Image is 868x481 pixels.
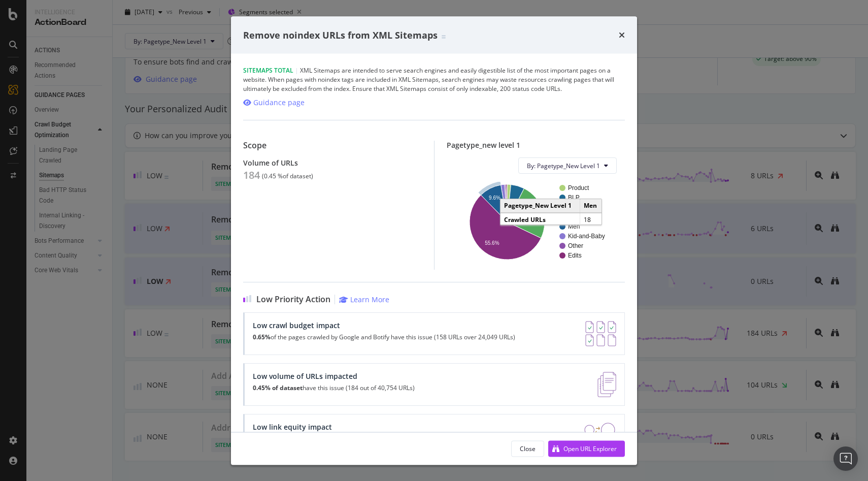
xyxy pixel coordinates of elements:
button: By: Pagetype_New Level 1 [518,157,617,174]
text: Women [568,204,589,211]
div: Low link equity impact [253,423,425,431]
div: Learn More [350,295,389,304]
a: Learn More [339,295,389,304]
text: Men [568,223,580,230]
span: Low Priority Action [256,295,330,304]
div: Low crawl budget impact [253,321,515,330]
span: Sitemaps Total [243,66,293,75]
div: XML Sitemaps are intended to serve search engines and easily digestible list of the most importan... [243,66,625,93]
text: Product [568,184,589,191]
text: 24.6% [523,211,538,216]
div: Volume of URLs [243,158,422,167]
svg: A chart. [455,182,613,262]
div: Open Intercom Messenger [833,446,858,471]
span: By: Pagetype_New Level 1 [527,161,600,170]
text: Other [568,242,583,249]
img: Equal [442,35,446,38]
text: Kid-and-Baby [568,233,605,240]
text: Category [568,213,593,220]
div: Scope [243,141,422,150]
div: Close [520,444,536,453]
text: 55.6% [485,240,499,246]
p: of the pages crawled by Google and Botify have this issue (158 URLs over 24,049 URLs) [253,334,515,341]
div: Guidance page [253,98,305,108]
img: e5DMFwAAAABJRU5ErkJggg== [597,372,616,397]
div: Low volume of URLs impacted [253,372,415,380]
div: Pagetype_new level 1 [447,141,625,149]
span: | [295,66,298,75]
strong: 0.45% of dataset [253,383,303,392]
text: 9.6% [489,195,500,200]
div: modal [231,16,637,465]
p: have this issue (184 out of 40,754 URLs) [253,384,415,392]
div: 184 [243,169,260,181]
button: Open URL Explorer [548,440,625,457]
a: Guidance page [243,98,305,108]
span: Remove noindex URLs from XML Sitemaps [243,28,438,41]
button: Close [511,440,544,457]
div: ( 0.45 % of dataset ) [262,173,313,180]
div: times [619,28,625,42]
strong: 0.65% [253,333,271,341]
img: DDxVyA23.png [584,423,616,448]
text: BLP [568,194,580,201]
img: AY0oso9MOvYAAAAASUVORK5CYII= [585,321,616,346]
text: Edits [568,252,582,259]
div: Open URL Explorer [563,444,617,453]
